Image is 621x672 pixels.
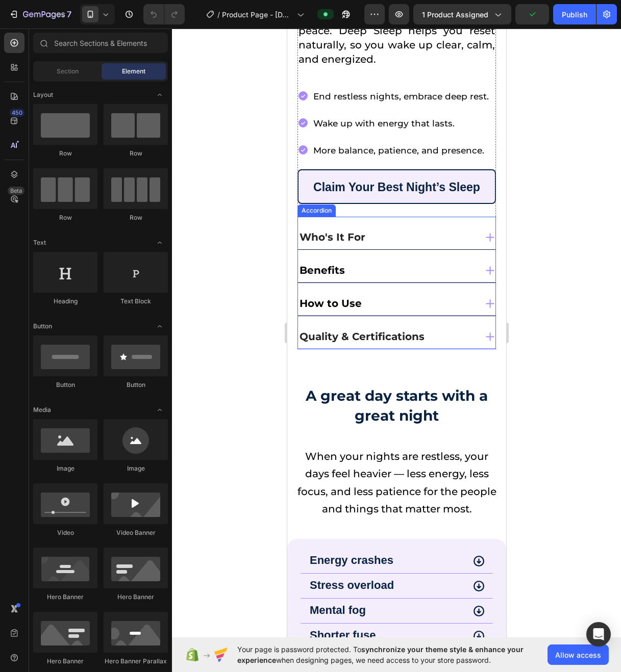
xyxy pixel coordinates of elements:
[26,152,193,165] span: Claim Your Best Night’s Sleep
[562,9,587,20] div: Publish
[22,575,79,588] strong: Mental fog
[33,149,97,158] div: Row
[33,322,52,331] span: Button
[18,358,201,396] strong: A great day starts with a great night
[104,464,168,473] div: Image
[152,402,168,418] span: Toggle open
[33,380,97,390] div: Button
[26,63,202,73] span: End restless nights, embrace deep rest.
[12,236,58,248] strong: Benefits
[57,67,79,76] span: Section
[33,33,168,53] input: Search Sections & Elements
[222,9,293,20] span: Product Page - [DATE] 11:59:36
[104,528,168,537] div: Video Banner
[33,90,53,99] span: Layout
[413,4,511,24] button: 1 product assigned
[104,149,168,158] div: Row
[152,87,168,103] span: Toggle open
[104,213,168,222] div: Row
[10,109,24,117] div: 450
[8,187,24,195] div: Beta
[287,29,506,637] iframe: Design area
[33,238,46,247] span: Text
[33,464,97,473] div: Image
[33,297,97,306] div: Heading
[12,202,78,215] strong: Who's It For
[22,525,106,538] strong: Energy crashes
[33,405,51,415] span: Media
[22,600,89,613] strong: Shorter fuse
[422,9,488,20] span: 1 product assigned
[548,644,609,665] button: Allow access
[104,297,168,306] div: Text Block
[26,117,197,127] span: More balance, patience, and presence.
[152,318,168,334] span: Toggle open
[33,592,97,602] div: Hero Banner
[26,90,167,100] span: Wake up with energy that lasts.
[217,9,220,20] span: /
[104,592,168,602] div: Hero Banner
[237,644,548,665] span: Your page is password protected. To when designing pages, we need access to your store password.
[143,4,185,24] div: Undo/Redo
[12,302,137,314] strong: Quality & Certifications
[4,4,76,24] button: 7
[10,422,209,487] span: When your nights are restless, your days feel heavier — less energy, less focus, and less patienc...
[104,657,168,666] div: Hero Banner Parallax
[12,177,46,187] div: Accordion
[122,67,145,76] span: Element
[12,269,74,281] strong: How to Use
[237,645,524,664] span: synchronize your theme style & enhance your experience
[67,8,71,20] p: 7
[10,141,209,176] button: <p>&nbsp;</p><p>&nbsp;</p><p><span style="color:#0A2342;font-size:23px;">Claim Your Best Night’s ...
[33,528,97,537] div: Video
[555,650,601,660] span: Allow access
[586,622,611,647] div: Open Intercom Messenger
[104,380,168,390] div: Button
[33,657,97,666] div: Hero Banner
[22,550,107,563] strong: Stress overload
[152,235,168,251] span: Toggle open
[553,4,596,24] button: Publish
[33,213,97,222] div: Row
